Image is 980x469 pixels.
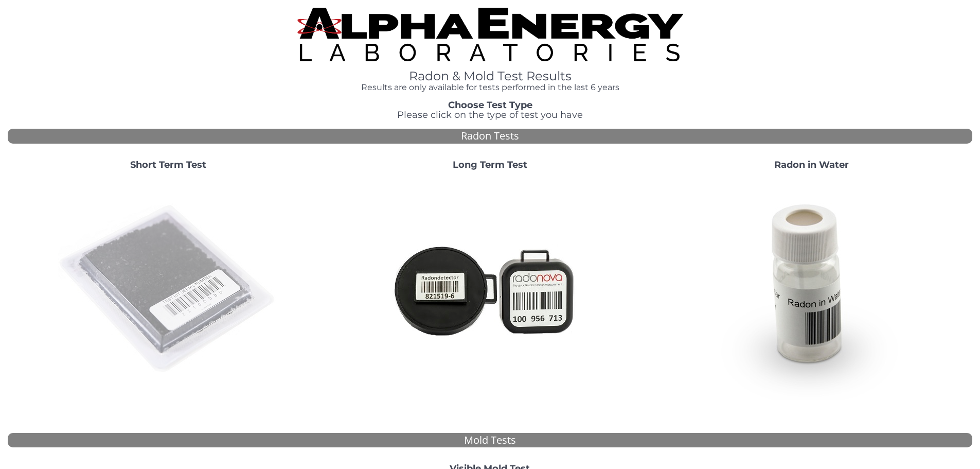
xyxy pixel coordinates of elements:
strong: Long Term Test [453,159,527,170]
div: Radon Tests [8,129,972,144]
h1: Radon & Mold Test Results [297,70,683,83]
span: Please click on the type of test you have [397,109,583,120]
img: Radtrak2vsRadtrak3.jpg [379,179,600,400]
img: TightCrop.jpg [297,8,683,61]
strong: Radon in Water [774,159,849,170]
strong: Short Term Test [130,159,206,170]
strong: Choose Test Type [448,99,532,111]
div: Mold Tests [8,433,972,448]
img: RadoninWater.jpg [701,179,922,400]
img: ShortTerm.jpg [58,179,279,400]
h4: Results are only available for tests performed in the last 6 years [297,83,683,92]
